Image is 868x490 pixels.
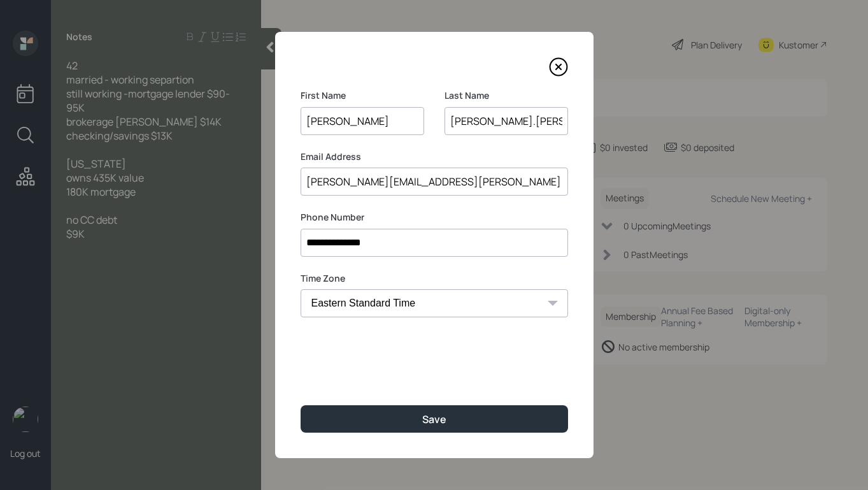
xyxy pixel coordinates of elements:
label: Phone Number [301,211,568,224]
div: Save [422,412,446,426]
label: Last Name [445,89,568,102]
button: Save [301,405,568,433]
label: Email Address [301,150,568,163]
label: Time Zone [301,272,568,285]
label: First Name [301,89,424,102]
